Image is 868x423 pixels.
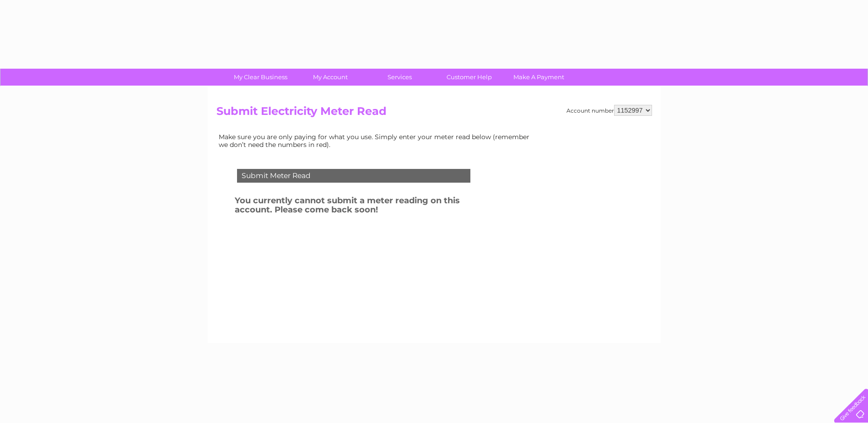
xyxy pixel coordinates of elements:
a: Services [362,69,437,86]
div: Account number [566,105,652,116]
h2: Submit Electricity Meter Read [216,105,652,122]
a: Make A Payment [501,69,577,86]
a: My Clear Business [223,69,298,86]
a: My Account [292,69,368,86]
a: Customer Help [431,69,507,86]
td: Make sure you are only paying for what you use. Simply enter your meter read below (remember we d... [216,131,537,150]
div: Submit Meter Read [237,169,470,183]
h3: You currently cannot submit a meter reading on this account. Please come back soon! [235,194,495,219]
